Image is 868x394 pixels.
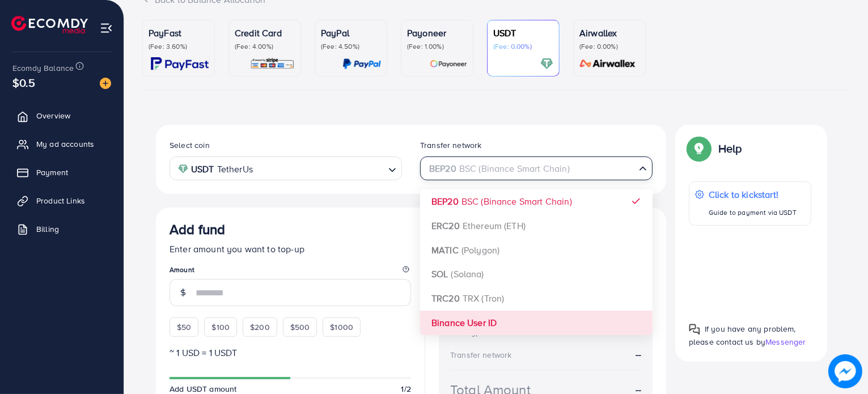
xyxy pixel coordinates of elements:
[765,336,806,348] span: Messenger
[9,218,115,240] a: Billing
[36,167,68,178] span: Payment
[689,323,796,348] span: If you have any problem, please contact us by
[211,321,230,333] span: $100
[11,16,88,33] img: logo
[576,57,640,70] img: card
[461,195,572,207] span: BSC (Binance Smart Chain)
[235,42,295,51] p: (Fee: 4.00%)
[431,292,460,304] strong: TRC20
[9,104,115,127] a: Overview
[828,354,862,388] img: image
[36,138,94,150] span: My ad accounts
[178,164,188,174] img: coin
[579,26,640,40] p: Airwallex
[636,348,641,361] strong: --
[217,161,253,177] span: TetherUs
[493,42,553,51] p: (Fee: 0.00%)
[191,161,214,177] strong: USDT
[579,42,640,51] p: (Fee: 0.00%)
[149,42,209,51] p: (Fee: 3.60%)
[12,74,36,91] span: $0.5
[256,160,384,177] input: Search for option
[718,142,742,155] p: Help
[170,242,411,256] p: Enter amount you want to top-up
[431,268,448,280] strong: SOL
[177,321,191,333] span: $50
[431,244,459,256] strong: MATIC
[451,268,484,280] span: (Solana)
[36,110,70,121] span: Overview
[463,219,526,232] span: Ethereum (ETH)
[235,26,295,40] p: Credit Card
[321,42,381,51] p: (Fee: 4.50%)
[425,160,634,177] input: Search for option
[420,156,653,180] div: Search for option
[689,324,700,335] img: Popup guide
[36,223,59,235] span: Billing
[250,321,270,333] span: $200
[250,57,295,70] img: card
[9,161,115,184] a: Payment
[9,189,115,212] a: Product Links
[709,206,797,219] p: Guide to payment via USDT
[407,26,467,40] p: Payoneer
[290,321,310,333] span: $500
[170,265,411,279] legend: Amount
[100,22,113,35] img: menu
[36,195,85,206] span: Product Links
[709,188,797,201] p: Click to kickstart!
[149,26,209,40] p: PayFast
[431,219,460,232] strong: ERC20
[12,62,74,74] span: Ecomdy Balance
[430,57,467,70] img: card
[450,349,512,361] div: Transfer network
[100,78,111,89] img: image
[170,221,225,238] h3: Add fund
[170,139,210,151] label: Select coin
[342,57,381,70] img: card
[9,133,115,155] a: My ad accounts
[151,57,209,70] img: card
[431,195,459,207] strong: BEP20
[170,346,411,359] p: ~ 1 USD = 1 USDT
[493,26,553,40] p: USDT
[420,139,482,151] label: Transfer network
[321,26,381,40] p: PayPal
[330,321,353,333] span: $1000
[540,57,553,70] img: card
[407,42,467,51] p: (Fee: 1.00%)
[689,138,709,159] img: Popup guide
[461,244,499,256] span: (Polygon)
[431,316,497,329] strong: Binance User ID
[463,292,505,304] span: TRX (Tron)
[170,156,402,180] div: Search for option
